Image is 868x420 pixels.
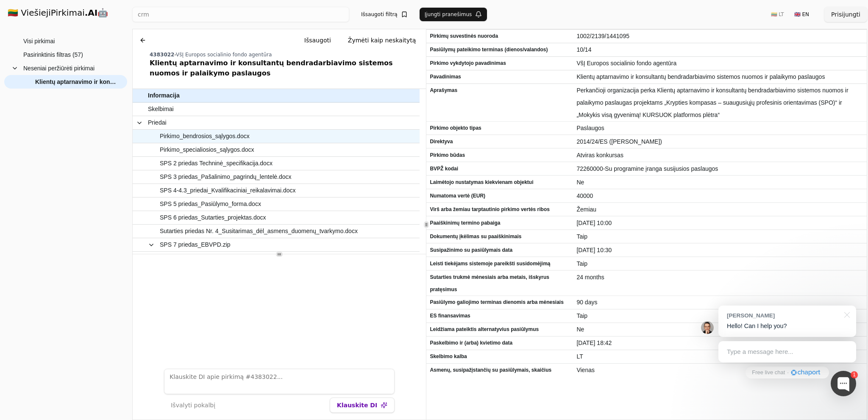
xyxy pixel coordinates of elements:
span: Pirkimo objekto tipas [430,122,570,134]
span: Vienas [576,364,863,376]
button: Įjungti pranešimus [420,8,487,21]
span: [DATE] 10:00 [576,217,863,229]
span: 90 days [576,296,863,309]
span: Leisti tiekėjams sistemoje pareikšti susidomėjimą [430,258,570,270]
span: LT [576,350,863,363]
span: Pasirinktinis filtras (57) [23,48,83,61]
span: Paslaugos [576,122,863,134]
div: · [787,369,789,377]
span: 10/14 [576,44,863,56]
span: Sutarties priedas Nr. 4_Susitarimas_dėl_asmens_duomenų_tvarkymo.docx [160,225,358,237]
span: 72260000-Su programine įranga susijusios paslaugos [576,163,863,175]
span: ES finansavimas [430,310,570,322]
span: Dokumentų įkėlimas su paaiškinimais [430,231,570,243]
span: Skelbimo kalba [430,350,570,363]
span: Leidžiama pateiktis alternatyvius pasiūlymus [430,323,570,336]
div: 1 [851,371,858,378]
button: Prisijungti [824,7,867,22]
p: Hello! Can I help you? [727,322,848,331]
span: Pasiūlymo galiojimo terminas dienomis arba mėnesiais [430,296,570,309]
span: Taip [576,231,863,243]
span: Laimėtojo nustatymas kiekvienam objektui [430,176,570,189]
span: Paaiškinimų termino pabaiga [430,217,570,229]
input: Greita paieška... [132,7,349,22]
span: Pirkimo vykdytojo pavadinimas [430,57,570,70]
span: SPS 2 priedas Techninė_specifikacija.docx [160,157,273,170]
span: Ne [576,323,863,336]
span: Pirkimo būdas [430,149,570,161]
span: 2014/24/ES ([PERSON_NAME]) [576,136,863,148]
span: Priedai [148,117,167,129]
span: Free live chat [752,369,785,377]
div: [PERSON_NAME] [727,312,839,320]
span: Sutarties trukmė mėnesiais arba metais, išskyrus pratęsimus [430,271,570,296]
span: Klientų aptarnavimo ir konsultantų bendradarbiavimo sistemos nuomos ir palaikymo paslaugos [35,75,119,88]
span: Informacija [148,89,180,102]
span: VšĮ Europos socialinio fondo agentūra [176,52,272,58]
span: Pasiūlymų pateikimo terminas (dienos/valandos) [430,44,570,56]
span: Skelbimai [148,103,174,115]
span: Numatoma vertė (EUR) [430,190,570,202]
span: Neseniai peržiūrėti pirkimai [23,62,95,75]
span: Klientų aptarnavimo ir konsultantų bendradarbiavimo sistemos nuomos ir palaikymo paslaugos [576,71,863,83]
span: Asmenų, susipažįstančių su pasiūlymais, skaičius [430,364,570,376]
span: Taip [576,258,863,270]
span: Virš arba žemiau tarptautinio pirkimo vertės ribos [430,203,570,216]
span: [DATE] 18:42 [576,337,863,349]
button: 🇬🇧 EN [789,8,814,21]
span: Paskelbimo ir (arba) kvietimo data [430,337,570,349]
span: Pirkimų suvestinės nuoroda [430,30,570,42]
span: 24 months [576,271,863,284]
span: VšĮ Europos socialinio fondo agentūra [576,57,863,70]
span: SPS 6 priedas_Sutarties_projektas.docx [160,211,266,224]
span: 4383022 [150,52,174,58]
span: Pavadinimas [430,71,570,83]
span: [DATE] 10:30 [576,244,863,256]
button: Išsaugoti filtrą [356,8,413,21]
span: Ne [576,176,863,189]
span: 40000 [576,190,863,202]
span: Susipažinimo su pasiūlymais data [430,244,570,256]
button: Klauskite DI [330,398,395,413]
span: Žemiau [576,203,863,216]
span: Direktyva [430,136,570,148]
span: Aprašymas [430,84,570,97]
span: SPS 3 priedas_Pašalinimo_pagrindų_lentelė.docx [160,171,292,183]
span: espd-request.xml [172,252,217,264]
div: Klientų aptarnavimo ir konsultantų bendradarbiavimo sistemos nuomos ir palaikymo paslaugos [150,58,423,78]
button: Išsaugoti [298,33,338,48]
button: Žymėti kaip neskaitytą [341,33,423,48]
div: - [150,51,423,58]
span: Perkančioji organizacija perka Klientų aptarnavimo ir konsultantų bendradarbiavimo sistemos nuomo... [576,84,863,121]
img: Jonas [701,321,714,334]
span: Taip [576,310,863,322]
span: Atviras konkursas [576,149,863,161]
div: Type a message here... [718,341,856,362]
strong: .AI [85,8,98,18]
span: 1002/2139/1441095 [576,30,863,42]
span: SPS 5 priedas_Pasiūlymo_forma.docx [160,198,261,210]
a: Free live chat· [746,367,829,378]
span: Pirkimo_specialiosios_sąlygos.docx [160,144,254,156]
span: Pirkimo_bendrosios_sąlygos.docx [160,130,250,142]
span: SPS 4-4.3_priedai_Kvalifikaciniai_reikalavimai.docx [160,184,296,197]
span: Visi pirkimai [23,35,55,47]
span: BVPŽ kodai [430,163,570,175]
span: SPS 7 priedas_EBVPD.zip [160,239,231,251]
